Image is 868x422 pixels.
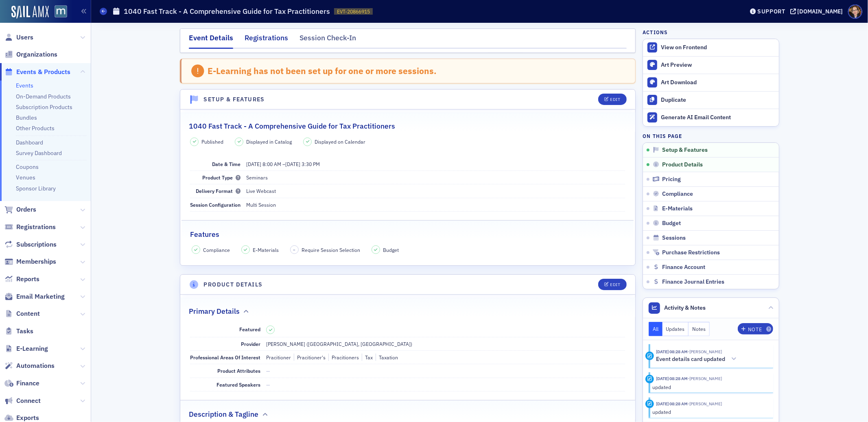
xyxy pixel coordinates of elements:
[241,341,260,347] span: Provider
[246,157,625,171] dd: –
[190,354,260,361] span: Professional Areas Of Interest
[662,190,693,198] span: Compliance
[189,121,395,131] h2: 1040 Fast Track - A Comprehensive Guide for Tax Practitioners
[688,401,722,407] span: Dee Sullivan
[848,4,862,19] span: Profile
[302,161,320,167] time: 3:30 PM
[262,161,281,167] time: 8:00 AM
[656,401,688,407] time: 9/24/2025 08:28 AM
[661,61,775,69] div: Art Preview
[55,5,67,18] img: SailAMX
[662,322,689,336] button: Updates
[662,220,681,227] span: Budget
[653,383,768,391] div: updated
[16,68,70,77] span: Events & Products
[688,349,722,354] span: Dee Sullivan
[11,6,49,19] a: SailAMX
[266,354,291,361] div: Pracitioner
[643,91,779,109] button: Duplicate
[383,246,399,254] span: Budget
[661,114,775,121] div: Generate AI Email Content
[16,149,62,157] a: Survey Dashboard
[4,309,40,318] a: Content
[661,96,775,104] div: Duplicate
[362,354,373,361] div: Tax
[16,396,41,405] span: Connect
[266,381,270,388] span: —
[661,79,775,86] div: Art Download
[748,327,762,332] div: Note
[16,114,37,121] a: Bundles
[16,205,36,214] span: Orders
[643,57,779,74] a: Art Preview
[266,367,270,374] span: —
[190,201,241,208] span: Session Configuration
[16,139,43,146] a: Dashboard
[49,5,67,19] a: View Homepage
[656,355,740,363] button: Event details card updated
[190,229,219,240] h2: Features
[16,361,55,370] span: Automations
[4,68,70,77] a: Events & Products
[16,223,56,232] span: Registrations
[16,275,39,284] span: Reports
[16,327,33,336] span: Tasks
[649,322,662,336] button: All
[4,257,56,266] a: Memberships
[246,201,276,208] span: Multi Session
[662,146,708,154] span: Setup & Features
[653,408,768,415] div: updated
[246,161,261,167] span: [DATE]
[315,138,365,145] span: Displayed on Calendar
[598,279,626,290] button: Edit
[4,223,56,232] a: Registrations
[4,50,57,59] a: Organizations
[300,33,356,48] div: Session Check-In
[16,93,71,100] a: On-Demand Products
[4,292,65,301] a: Email Marketing
[16,344,48,353] span: E-Learning
[598,94,626,105] button: Edit
[216,381,260,388] span: Featured Speakers
[4,275,39,284] a: Reports
[253,246,279,254] span: E-Materials
[294,354,326,361] div: Pracitioner's
[16,257,56,266] span: Memberships
[16,163,39,171] a: Coupons
[328,354,359,361] div: Pracitioners
[798,8,843,15] div: [DOMAIN_NAME]
[643,132,779,140] h4: On this page
[643,28,668,36] h4: Actions
[643,109,779,126] button: Generate AI Email Content
[643,74,779,91] a: Art Download
[16,185,56,192] a: Sponsor Library
[189,33,233,49] div: Event Details
[16,82,33,89] a: Events
[662,234,686,242] span: Sessions
[662,264,706,271] span: Finance Account
[189,409,258,420] h2: Description & Tagline
[16,33,33,42] span: Users
[246,188,276,194] span: Live Webcast
[645,400,654,408] div: Update
[16,174,35,181] a: Venues
[4,396,41,405] a: Connect
[4,344,48,353] a: E-Learning
[293,247,295,253] span: –
[266,341,412,347] span: [PERSON_NAME] ([GEOGRAPHIC_DATA], [GEOGRAPHIC_DATA])
[245,33,288,48] div: Registrations
[4,240,57,249] a: Subscriptions
[662,249,720,256] span: Purchase Restrictions
[196,188,241,194] span: Delivery Format
[661,44,775,51] div: View on Frontend
[4,379,39,388] a: Finance
[645,352,654,360] div: Activity
[665,304,706,312] span: Activity & Notes
[610,282,621,287] div: Edit
[662,205,693,212] span: E-Materials
[16,50,57,59] span: Organizations
[201,138,223,145] span: Published
[246,138,292,145] span: Displayed in Catalog
[212,161,241,167] span: Date & Time
[16,292,65,301] span: Email Marketing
